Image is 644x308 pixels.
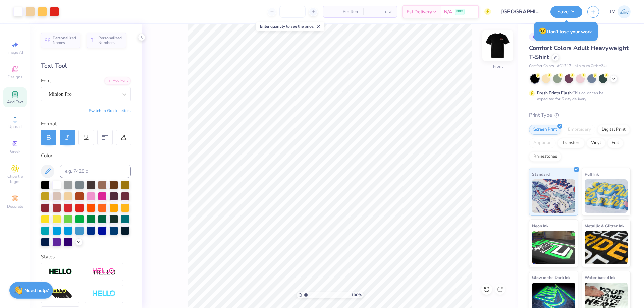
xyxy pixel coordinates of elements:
[558,138,585,148] div: Transfers
[532,231,575,264] img: Neon Ink
[41,253,131,261] div: Styles
[534,22,598,41] div: Don’t lose your work.
[104,77,131,85] div: Add Font
[8,74,22,80] span: Designs
[49,289,72,299] img: 3d Illusion
[529,111,631,119] div: Print Type
[539,27,547,36] span: 😥
[537,90,620,102] div: This color can be expedited for 5 day delivery.
[92,290,116,298] img: Negative Space
[532,274,570,281] span: Glow in the Dark Ink
[24,287,49,294] strong: Need help?
[550,6,582,18] button: Save
[60,165,131,178] input: e.g. 7428 c
[585,171,599,178] span: Puff Ink
[532,179,575,213] img: Standard
[529,125,561,135] div: Screen Print
[367,8,381,15] span: – –
[41,61,131,70] div: Text Tool
[529,151,561,162] div: Rhinestones
[53,36,76,45] span: Personalized Names
[7,204,23,209] span: Decorate
[92,268,116,276] img: Shadow
[537,90,573,96] strong: Fresh Prints Flash:
[585,222,624,229] span: Metallic & Glitter Ink
[327,8,341,15] span: – –
[575,63,608,69] span: Minimum Order: 24 +
[585,274,615,281] span: Water based Ink
[41,152,131,160] div: Color
[383,8,393,15] span: Total
[597,125,630,135] div: Digital Print
[89,108,131,113] button: Switch to Greek Letters
[557,63,571,69] span: # C1717
[10,149,20,154] span: Greek
[529,138,556,148] div: Applique
[618,5,631,18] img: Joshua Macky Gaerlan
[256,22,324,31] div: Enter quantity to see the price.
[407,8,432,15] span: Est. Delivery
[529,63,554,69] span: Comfort Colors
[7,99,23,105] span: Add Text
[343,8,359,15] span: Per Item
[3,174,27,184] span: Clipart & logos
[279,6,306,18] input: – –
[8,124,22,129] span: Upload
[98,36,122,45] span: Personalized Numbers
[587,138,605,148] div: Vinyl
[41,77,51,85] label: Font
[493,63,503,69] div: Front
[529,33,556,41] div: # 509056A
[532,222,548,229] span: Neon Ink
[610,5,631,18] a: JM
[585,179,628,213] img: Puff Ink
[585,231,628,264] img: Metallic & Glitter Ink
[49,268,72,276] img: Stroke
[41,120,131,128] div: Format
[7,50,23,55] span: Image AI
[529,44,629,61] span: Comfort Colors Adult Heavyweight T-Shirt
[484,32,511,59] img: Front
[456,9,463,14] span: FREE
[444,8,452,15] span: N/A
[607,138,623,148] div: Foil
[496,5,545,18] input: Untitled Design
[563,125,595,135] div: Embroidery
[610,8,616,16] span: JM
[532,171,550,178] span: Standard
[351,292,362,298] span: 100 %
